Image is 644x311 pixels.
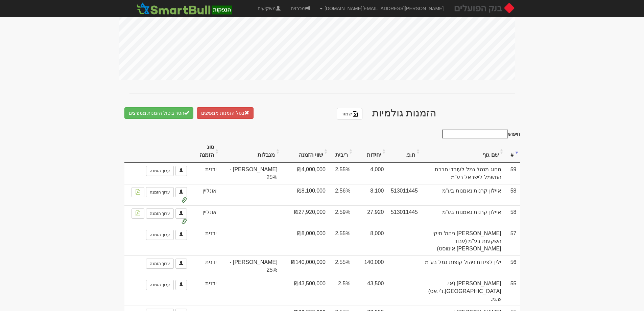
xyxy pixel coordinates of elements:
th: שווי הזמנה: activate to sort column ascending [281,140,329,163]
a: שמור [337,108,362,119]
td: ידנית [190,256,220,277]
td: אונליין [190,184,220,205]
td: 8,100 [354,184,387,205]
td: ₪43,500,000 [281,277,329,306]
td: ₪8,000,000 [281,227,329,256]
span: [PERSON_NAME] - 25% [223,166,278,181]
td: ידנית [190,163,220,184]
td: ₪8,100,000 [281,184,329,205]
th: יחידות: activate to sort column ascending [354,140,387,163]
td: ידנית [190,277,220,306]
td: 57 [505,227,520,256]
td: 2.56% [329,184,354,205]
td: 2.5% [329,277,354,306]
td: 8,000 [354,227,387,256]
td: מחוג מנהל גמל לעובדי חברת החשמל לישראל בע"מ [421,163,505,184]
td: 27,920 [354,205,387,227]
th: #: activate to sort column ascending [505,140,520,163]
th: ח.פ.: activate to sort column ascending [387,140,421,163]
td: איילון קרנות נאמנות בע"מ [421,205,505,227]
td: 140,000 [354,256,387,277]
a: ערוך הזמנה [146,230,174,240]
td: 2.59% [329,205,354,227]
td: 58 [505,184,520,205]
td: [PERSON_NAME] (אי.[GEOGRAPHIC_DATA].ג'י.אס) ש.מ. [421,277,505,306]
td: 2.55% [329,163,354,184]
td: 2.55% [329,227,354,256]
h2: הזמנות גולמיות [124,107,520,119]
img: SmartBull Logo [135,2,234,15]
th: שם גוף: activate to sort column ascending [421,140,505,163]
th: מגבלות: activate to sort column ascending [220,140,281,163]
img: pdf-file-icon.png [135,189,141,195]
th: ריבית: activate to sort column ascending [329,140,354,163]
td: 43,500 [354,277,387,306]
img: excel-file-black.png [353,111,358,117]
td: 513011445 [387,184,421,205]
button: בטל הזמנות ממפיצים [197,107,254,119]
td: 59 [505,163,520,184]
td: 2.55% [329,256,354,277]
td: איילון קרנות נאמנות בע"מ [421,184,505,205]
td: ₪4,000,000 [281,163,329,184]
a: ערוך הזמנה [146,280,174,290]
td: 55 [505,277,520,306]
td: 58 [505,205,520,227]
span: [PERSON_NAME] - 25% [223,259,278,274]
label: חיפוש [439,130,520,138]
img: pdf-file-icon.png [135,210,141,216]
a: ערוך הזמנה [146,187,174,197]
td: ₪27,920,000 [281,205,329,227]
th: סוג הזמנה: activate to sort column ascending [190,140,220,163]
td: ילין לפידות ניהול קופות גמל בע"מ [421,256,505,277]
a: ערוך הזמנה [146,208,174,219]
td: ידנית [190,227,220,256]
button: הסר ביטול הזמנות ממפיצים [124,107,194,119]
a: ערוך הזמנה [146,259,174,269]
td: אונליין [190,205,220,227]
td: [PERSON_NAME] ניהול תיקי השקעות בע"מ (עבור [PERSON_NAME] אינווסט) [421,227,505,256]
td: 4,000 [354,163,387,184]
input: חיפוש [442,130,508,138]
td: 56 [505,256,520,277]
a: ערוך הזמנה [146,166,174,176]
td: 513011445 [387,205,421,227]
td: ₪140,000,000 [281,256,329,277]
